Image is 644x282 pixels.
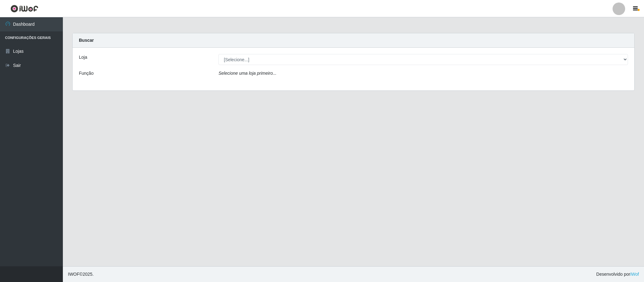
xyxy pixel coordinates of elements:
[79,54,87,61] label: Loja
[596,271,639,278] span: Desenvolvido por
[68,271,94,278] span: © 2025 .
[68,272,80,277] span: IWOF
[630,272,639,277] a: iWof
[218,71,276,76] i: Selecione uma loja primeiro...
[10,5,38,13] img: CoreUI Logo
[79,70,94,77] label: Função
[79,38,94,43] strong: Buscar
